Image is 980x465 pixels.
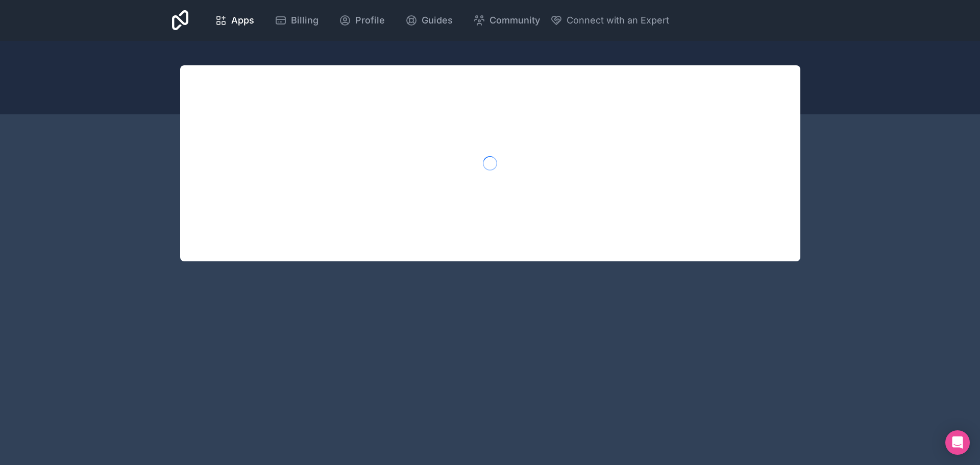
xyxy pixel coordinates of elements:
[231,13,254,28] span: Apps
[207,9,262,32] a: Apps
[945,430,970,455] div: Open Intercom Messenger
[355,13,385,28] span: Profile
[567,13,669,28] span: Connect with an Expert
[266,9,327,32] a: Billing
[465,9,548,32] a: Community
[331,9,393,32] a: Profile
[550,13,669,28] button: Connect with an Expert
[422,13,453,28] span: Guides
[397,9,461,32] a: Guides
[489,13,540,28] span: Community
[291,13,318,28] span: Billing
